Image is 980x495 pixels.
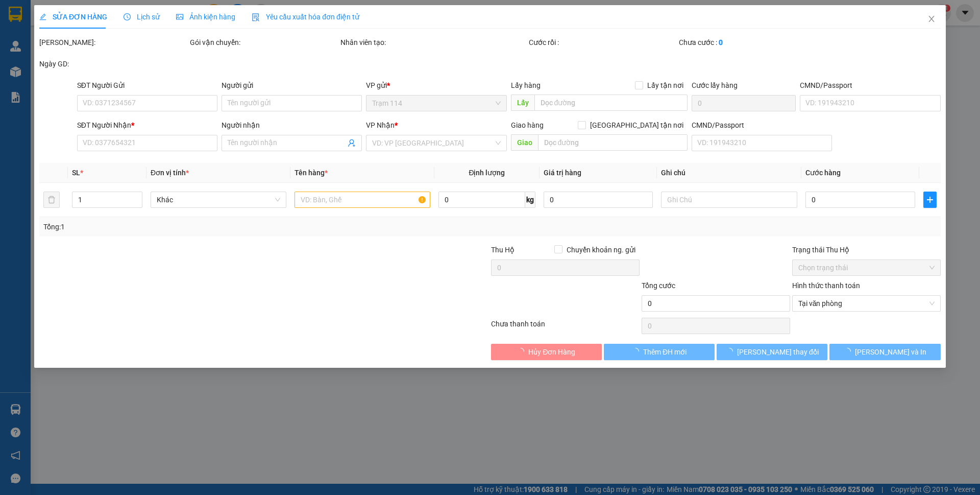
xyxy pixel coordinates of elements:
[373,96,501,111] span: Trạm 114
[43,221,378,232] div: Tổng: 1
[661,192,797,208] input: Ghi Chú
[737,346,819,358] span: [PERSON_NAME] thay đổi
[692,95,796,111] input: Cước lấy hàng
[366,121,395,129] span: VP Nhận
[348,139,356,147] span: user-add
[792,244,941,255] div: Trạng thái Thu Hộ
[77,80,217,91] div: SĐT Người Gửi
[77,120,217,131] div: SĐT Người Nhận
[923,192,937,208] button: plus
[529,346,576,358] span: Hủy Đơn Hàng
[534,95,688,111] input: Dọc đường
[124,13,131,20] span: clock-circle
[844,348,855,355] span: loading
[39,13,107,21] span: SỬA ĐƠN HÀNG
[295,169,328,177] span: Tên hàng
[562,244,640,255] span: Chuyển khoản ng. gửi
[525,192,535,208] span: kg
[511,81,541,89] span: Lấy hàng
[39,13,46,20] span: edit
[366,80,507,91] div: VP gửi
[830,344,941,360] button: [PERSON_NAME] và In
[792,281,860,290] label: Hình thức thanh toán
[544,169,581,177] span: Giá trị hàng
[692,120,832,131] div: CMND/Passport
[679,37,828,48] div: Chưa cước :
[511,95,534,111] span: Lấy
[222,120,362,131] div: Người nhận
[518,348,529,355] span: loading
[692,81,738,89] label: Cước lấy hàng
[855,346,926,358] span: [PERSON_NAME] và In
[798,296,935,311] span: Tại văn phòng
[176,13,183,20] span: picture
[490,318,641,336] div: Chưa thanh toán
[295,192,430,208] input: VD: Bàn, Ghế
[719,38,723,46] b: 0
[124,13,160,21] span: Lịch sử
[491,246,514,254] span: Thu Hộ
[491,344,602,360] button: Hủy Đơn Hàng
[190,37,338,48] div: Gói vận chuyển:
[72,169,80,177] span: SL
[252,13,260,21] img: icon
[469,169,505,177] span: Định lượng
[511,134,538,151] span: Giao
[657,163,801,183] th: Ghi chú
[726,348,737,355] span: loading
[252,13,359,21] span: Yêu cầu xuất hóa đơn điện tử
[176,13,235,21] span: Ảnh kiện hàng
[39,37,188,48] div: [PERSON_NAME]:
[151,169,189,177] span: Đơn vị tính
[800,80,940,91] div: CMND/Passport
[643,346,687,358] span: Thêm ĐH mới
[604,344,715,360] button: Thêm ĐH mới
[39,58,188,69] div: Ngày GD:
[798,260,935,275] span: Chọn trạng thái
[927,15,936,23] span: close
[340,37,527,48] div: Nhân viên tạo:
[805,169,841,177] span: Cước hàng
[643,80,688,91] span: Lấy tận nơi
[538,134,688,151] input: Dọc đường
[157,192,280,207] span: Khác
[222,80,362,91] div: Người gửi
[917,5,946,34] button: Close
[511,121,544,129] span: Giao hàng
[632,348,643,355] span: loading
[586,120,688,131] span: [GEOGRAPHIC_DATA] tận nơi
[642,281,675,290] span: Tổng cước
[717,344,827,360] button: [PERSON_NAME] thay đổi
[924,196,936,204] span: plus
[529,37,677,48] div: Cước rồi :
[43,192,60,208] button: delete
